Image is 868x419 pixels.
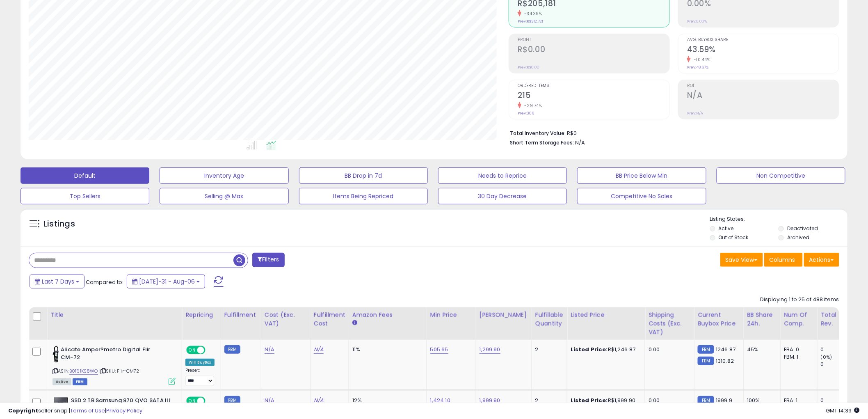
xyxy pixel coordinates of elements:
[687,38,839,42] span: Avg. Buybox Share
[21,188,149,204] button: Top Sellers
[687,91,839,102] h2: N/A
[518,91,669,102] h2: 215
[571,346,608,353] b: Listed Price:
[8,407,38,414] strong: Copyright
[719,225,734,232] label: Active
[480,346,500,354] a: 1,299.90
[43,218,75,230] h5: Listings
[438,188,567,204] button: 30 Day Decrease
[804,253,839,267] button: Actions
[86,278,123,286] span: Compared to:
[21,167,149,184] button: Default
[106,407,142,414] a: Privacy Policy
[438,167,567,184] button: Needs to Reprice
[70,407,105,414] a: Terms of Use
[535,311,564,328] div: Fulfillable Quantity
[30,275,85,288] button: Last 7 Days
[826,407,860,414] span: 2025-08-14 14:39 GMT
[747,346,774,353] div: 45%
[299,167,428,184] button: BB Drop in 7d
[50,311,178,319] div: Title
[716,357,734,365] span: 1310.82
[352,311,423,319] div: Amazon Fees
[160,167,288,184] button: Inventory Age
[204,347,217,354] span: OFF
[265,311,307,328] div: Cost (Exc. VAT)
[521,103,542,109] small: -29.74%
[687,45,839,56] h2: 43.59%
[649,346,688,353] div: 0.00
[518,65,539,70] small: Prev: R$0.00
[571,311,642,319] div: Listed Price
[42,277,74,286] span: Last 7 Days
[821,311,851,328] div: Total Rev.
[535,346,561,353] div: 2
[575,139,585,147] span: N/A
[252,253,284,267] button: Filters
[687,65,708,70] small: Prev: 48.67%
[577,188,706,204] button: Competitive No Sales
[747,311,777,328] div: BB Share 24h.
[687,111,703,116] small: Prev: N/A
[518,84,669,88] span: Ordered Items
[352,346,420,353] div: 11%
[53,346,176,384] div: ASIN:
[139,277,195,286] span: [DATE]-31 - Aug-06
[719,234,749,241] label: Out of Stock
[698,345,714,354] small: FBM
[430,311,473,319] div: Min Price
[821,361,854,368] div: 0
[720,253,763,267] button: Save View
[518,111,534,116] small: Prev: 306
[8,407,142,415] div: seller snap | |
[314,311,345,328] div: Fulfillment Cost
[821,346,854,353] div: 0
[691,57,710,63] small: -10.44%
[784,311,814,328] div: Num of Comp.
[53,378,71,385] span: All listings currently available for purchase on Amazon
[61,346,160,363] b: Alicate Amper?metro Digital Flir CM-72
[518,45,669,56] h2: R$0.00
[224,311,258,319] div: Fulfillment
[314,346,324,354] a: N/A
[53,346,59,362] img: 417LDoKoYxL._SL40_.jpg
[717,167,845,184] button: Non Competitive
[185,311,217,319] div: Repricing
[510,128,833,137] li: R$0
[185,368,215,386] div: Preset:
[571,346,639,353] div: R$1,246.87
[521,11,542,17] small: -34.39%
[265,346,274,354] a: N/A
[784,346,811,353] div: FBA: 0
[299,188,428,204] button: Items Being Repriced
[764,253,803,267] button: Columns
[761,296,839,304] div: Displaying 1 to 25 of 488 items
[687,84,839,88] span: ROI
[698,357,714,365] small: FBM
[687,19,707,24] small: Prev: 0.00%
[430,346,448,354] a: 505.65
[352,319,357,327] small: Amazon Fees.
[649,311,691,337] div: Shipping Costs (Exc. VAT)
[518,38,669,42] span: Profit
[787,225,818,232] label: Deactivated
[187,347,197,354] span: ON
[185,359,215,366] div: Win BuyBox
[716,346,736,353] span: 1246.87
[73,378,87,385] span: FBM
[69,368,98,375] a: B0161KS8WO
[518,19,543,24] small: Prev: R$312,721
[787,234,809,241] label: Archived
[710,215,847,223] p: Listing States:
[510,139,574,146] b: Short Term Storage Fees:
[698,311,740,328] div: Current Buybox Price
[224,345,240,354] small: FBM
[577,167,706,184] button: BB Price Below Min
[127,275,205,288] button: [DATE]-31 - Aug-06
[784,353,811,361] div: FBM: 1
[160,188,288,204] button: Selling @ Max
[99,368,139,374] span: | SKU: Flir-CM72
[510,130,566,137] b: Total Inventory Value:
[770,256,795,264] span: Columns
[821,354,832,360] small: (0%)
